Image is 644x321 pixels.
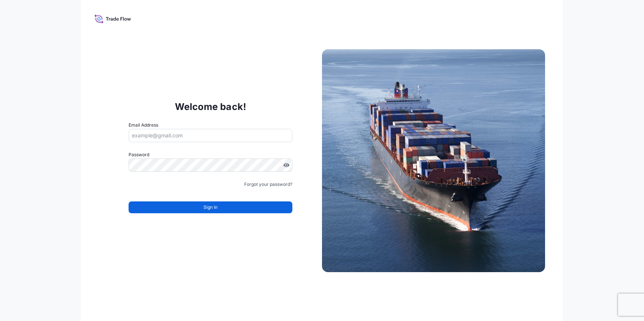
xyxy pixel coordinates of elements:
[129,129,292,142] input: example@gmail.com
[244,181,292,188] a: Forgot your password?
[175,101,246,113] p: Welcome back!
[322,49,545,272] img: Ship illustration
[203,204,218,211] span: Sign In
[129,201,292,213] button: Sign In
[129,151,292,158] label: Password
[129,121,158,129] label: Email Address
[283,162,289,168] button: Show password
